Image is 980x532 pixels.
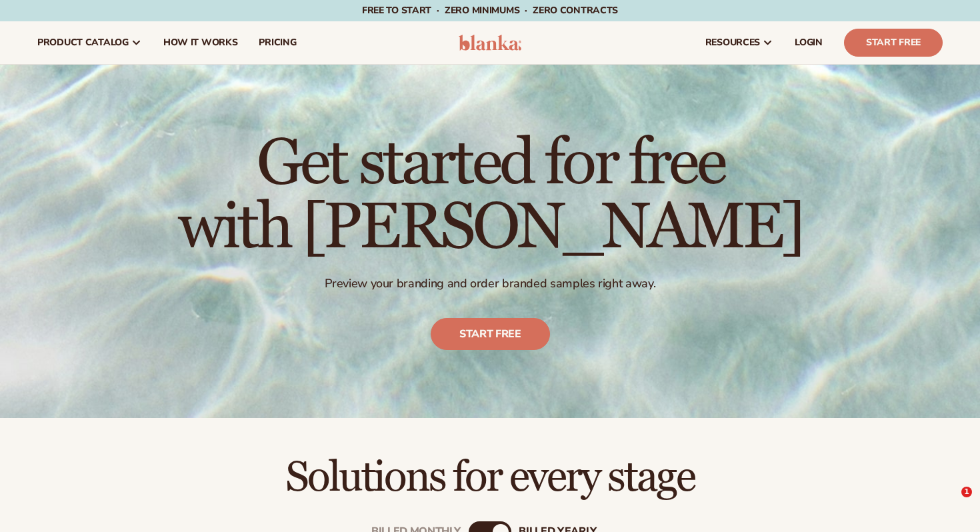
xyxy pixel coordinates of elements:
h1: Get started for free with [PERSON_NAME] [178,132,803,260]
a: How It Works [153,21,249,64]
span: pricing [259,37,296,48]
span: LOGIN [795,37,823,48]
a: LOGIN [784,21,833,64]
span: Free to start · ZERO minimums · ZERO contracts [362,4,618,17]
a: pricing [248,21,307,64]
h2: Solutions for every stage [37,455,943,500]
p: Preview your branding and order branded samples right away. [178,276,803,291]
a: product catalog [27,21,153,64]
span: 1 [961,487,972,497]
iframe: Intercom live chat [934,487,966,519]
a: resources [695,21,784,64]
img: logo [459,35,522,51]
span: resources [705,37,760,48]
span: How It Works [163,37,238,48]
a: Start free [431,319,550,351]
a: Start Free [844,29,943,57]
span: product catalog [37,37,129,48]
